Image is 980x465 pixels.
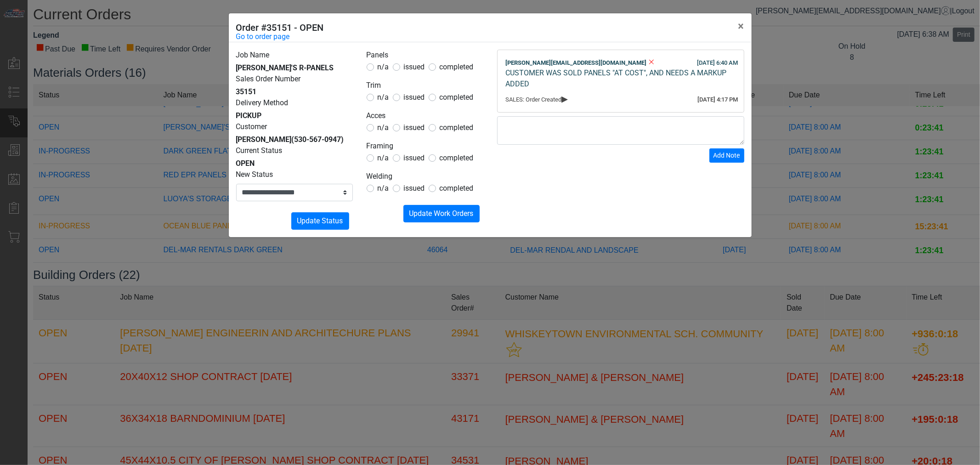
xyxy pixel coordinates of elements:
[404,123,425,132] span: issued
[506,59,647,66] span: [PERSON_NAME][EMAIL_ADDRESS][DOMAIN_NAME]
[236,74,301,85] label: Sales Order Number
[506,95,736,104] div: SALES: Order Created
[378,123,389,132] span: n/a
[404,93,425,102] span: issued
[236,121,267,132] label: Customer
[236,50,270,61] label: Job Name
[440,123,474,132] span: completed
[440,153,474,162] span: completed
[236,145,283,156] label: Current Status
[236,21,324,34] h5: Order #35151 - OPEN
[236,110,353,121] div: PICKUP
[236,158,353,169] div: OPEN
[378,93,389,102] span: n/a
[714,152,740,159] span: Add Note
[506,68,736,90] div: CUSTOMER WAS SOLD PANELS "AT COST", AND NEEDS A MARKUP ADDED
[367,80,483,92] legend: Trim
[236,63,334,72] span: [PERSON_NAME]'S R-PANELS
[236,169,273,180] label: New Status
[367,110,483,122] legend: Acces
[709,148,744,163] button: Add Note
[236,86,353,97] div: 35151
[440,62,474,71] span: completed
[731,13,752,39] button: Close
[236,97,289,108] label: Delivery Method
[378,153,389,162] span: n/a
[236,31,290,42] a: Go to order page
[291,212,349,230] button: Update Status
[297,216,343,225] span: Update Status
[403,205,480,222] button: Update Work Orders
[409,209,474,218] span: Update Work Orders
[404,153,425,162] span: issued
[698,95,738,104] div: [DATE] 4:17 PM
[367,50,483,62] legend: Panels
[562,96,568,102] span: ▸
[367,171,483,183] legend: Welding
[404,184,425,193] span: issued
[378,62,389,71] span: n/a
[367,141,483,153] legend: Framing
[440,184,474,193] span: completed
[236,134,353,145] div: [PERSON_NAME]
[378,184,389,193] span: n/a
[404,62,425,71] span: issued
[292,135,344,144] span: (530-567-0947)
[440,93,474,102] span: completed
[697,58,738,68] div: [DATE] 6:40 AM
